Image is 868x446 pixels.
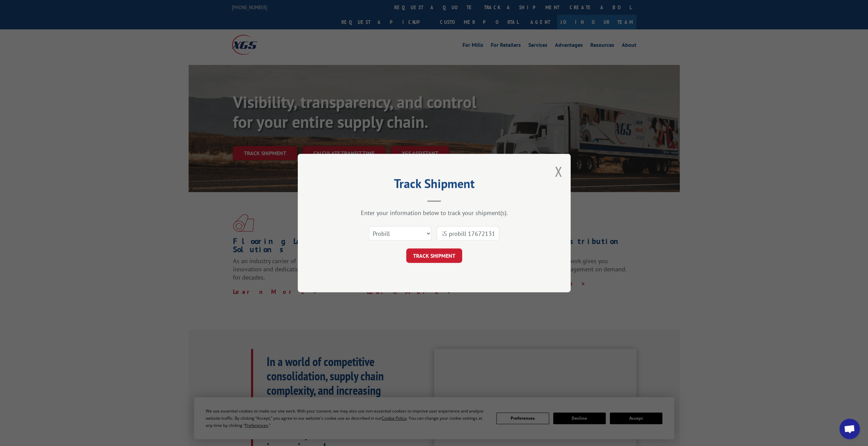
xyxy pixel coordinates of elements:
div: Enter your information below to track your shipment(s). [332,209,536,217]
button: TRACK SHIPMENT [406,248,462,263]
input: Number(s) [437,226,499,241]
h2: Track Shipment [332,179,536,192]
div: Open chat [839,419,860,439]
button: Close modal [555,162,562,180]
